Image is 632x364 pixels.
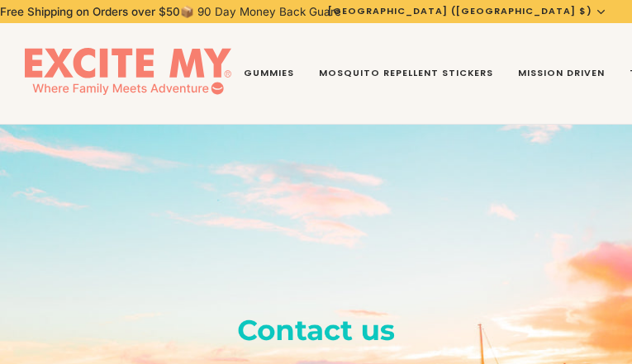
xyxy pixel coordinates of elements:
p: Contact us [38,313,594,348]
button: [GEOGRAPHIC_DATA] ([GEOGRAPHIC_DATA] $) [316,5,620,19]
a: Mosquito Repellent Stickers [306,23,506,124]
span: Mosquito Repellent Stickers [319,67,494,80]
a: Gummies [231,23,306,124]
span: Mission Driven [518,67,605,80]
a: Mission Driven [506,23,617,124]
img: EXCITE MY® [25,48,231,99]
span: Gummies [244,67,294,80]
